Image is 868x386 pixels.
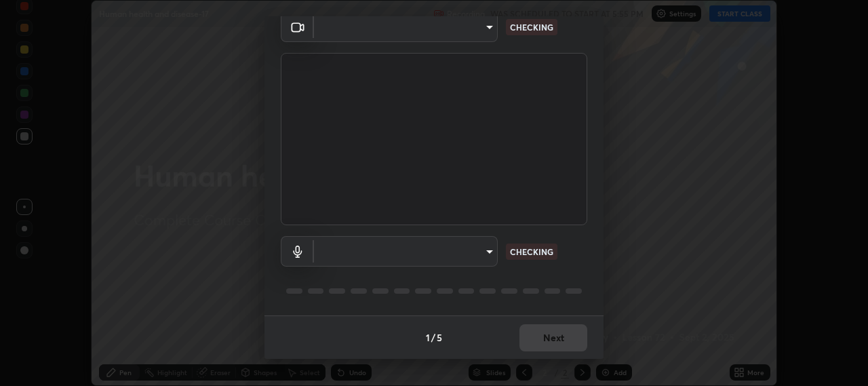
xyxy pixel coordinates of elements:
[314,236,498,267] div: ​
[431,330,435,345] h4: /
[510,21,553,33] p: CHECKING
[426,330,430,345] h4: 1
[437,330,442,345] h4: 5
[314,12,498,42] div: ​
[510,246,553,258] p: CHECKING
